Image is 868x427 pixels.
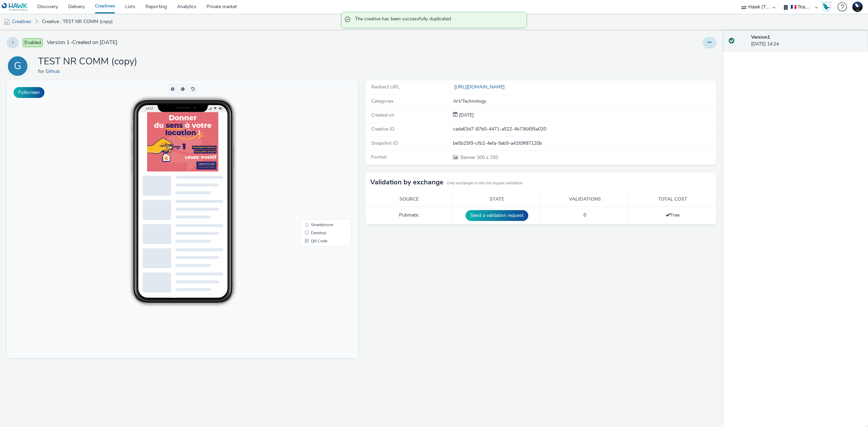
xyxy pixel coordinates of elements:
small: Only exchanges in this list require validation [447,181,522,186]
h1: TEST NR COMM (copy) [38,55,137,68]
img: mobile [3,19,10,25]
th: Total cost [629,192,716,206]
img: Hawk Academy [821,1,831,12]
th: Source [365,192,453,206]
span: Smartphone [304,142,326,146]
img: undefined Logo [2,3,28,11]
span: Creative ID [371,126,394,132]
strong: Version 1 [751,34,770,40]
span: for [38,68,45,75]
td: Pubmatic [365,206,453,224]
div: cada63d7-87b0-4471-a522-4b736495a020 [453,126,716,133]
span: Enabled [23,38,43,47]
div: be5b25f9-cfb2-4efa-9ab9-a4169f87120b [453,140,716,147]
span: [DATE] [458,112,474,118]
span: Banner [460,154,477,161]
a: Hawk Academy [821,1,834,12]
span: Snapshot ID [371,140,398,146]
span: Created on [371,112,394,118]
li: QR Code [295,157,343,165]
button: Send a validation request [466,210,528,221]
li: Smartphone [295,140,343,148]
a: G [7,63,31,69]
div: G [14,57,21,76]
div: Art/Technology [453,98,716,105]
a: [URL][DOMAIN_NAME] [453,84,507,90]
span: Categories [371,98,394,104]
img: Advertisement preview [140,32,212,91]
span: Free [666,212,679,218]
a: Github [45,68,62,75]
img: Support Hawk [852,2,863,12]
span: Version 1 - Created on [DATE] [47,39,117,46]
span: 300 x 250 [460,154,498,161]
span: QR Code [304,159,320,163]
th: Validations [541,192,629,206]
span: Desktop [304,150,319,155]
span: Redirect URL [371,84,400,90]
span: Format [371,154,387,160]
h3: Validation by exchange [370,177,443,187]
div: Creation 09 September 2025, 14:24 [458,112,474,119]
li: Desktop [295,148,343,157]
a: Creative : TEST NR COMM (copy) [39,14,116,30]
span: The creative has been successfully duplicated [355,16,520,24]
button: Fullscreen [14,87,44,98]
span: 0 [584,212,586,218]
th: State [453,192,541,206]
span: 14:24 [138,26,146,30]
div: [DATE] 14:24 [751,34,863,48]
